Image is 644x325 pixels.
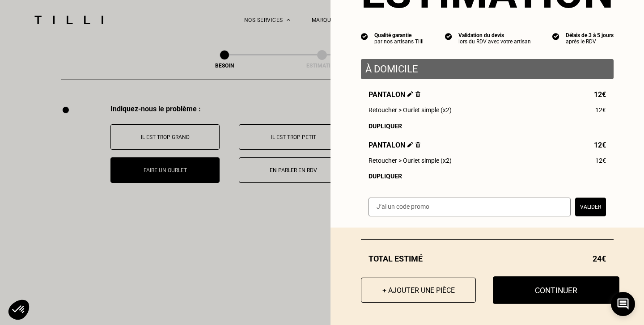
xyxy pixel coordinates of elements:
button: Valider [575,198,606,216]
img: Éditer [407,91,413,97]
span: Pantalon [369,90,420,99]
img: icon list info [361,32,368,40]
p: À domicile [365,63,609,75]
span: 12€ [595,106,606,114]
div: Délais de 3 à 5 jours [566,32,614,38]
img: icon list info [552,32,559,40]
span: 24€ [593,254,606,263]
span: Retoucher > Ourlet simple (x2) [369,106,452,114]
span: 12€ [595,157,606,164]
img: icon list info [445,32,452,40]
div: Dupliquer [369,173,606,180]
div: Dupliquer [369,122,606,130]
span: 12€ [594,90,606,99]
div: Total estimé [361,254,614,263]
div: Qualité garantie [374,32,424,38]
div: après le RDV [566,38,614,45]
span: Pantalon [369,141,420,149]
span: 12€ [594,141,606,149]
img: Supprimer [415,142,420,148]
div: par nos artisans Tilli [374,38,424,45]
div: lors du RDV avec votre artisan [458,38,531,45]
img: Supprimer [415,91,420,97]
button: + Ajouter une pièce [361,278,476,303]
img: Éditer [407,142,413,148]
div: Validation du devis [458,32,531,38]
button: Continuer [493,276,619,304]
input: J‘ai un code promo [369,198,571,216]
span: Retoucher > Ourlet simple (x2) [369,157,452,164]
